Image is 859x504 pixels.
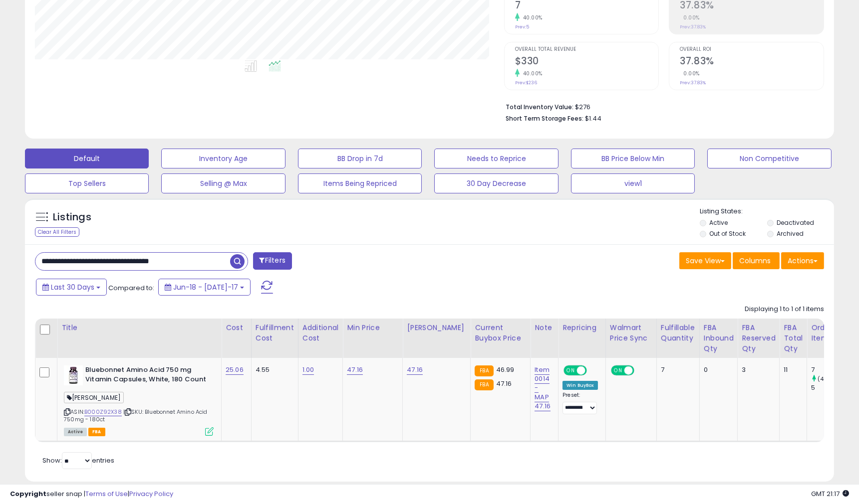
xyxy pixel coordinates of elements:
[25,173,149,193] button: Top Sellers
[571,149,695,168] button: BB Price Below Min
[108,283,154,293] span: Compared to:
[10,489,46,499] strong: Copyright
[496,379,512,388] span: 47.16
[535,365,551,411] a: Item 0014 - MAP 47.16
[256,365,290,374] div: 4.55
[506,114,583,123] b: Short Term Storage Fees:
[733,252,780,269] button: Columns
[661,365,692,374] div: 7
[496,365,515,374] span: 46.99
[742,323,775,354] div: FBA Reserved Qty
[745,305,824,314] div: Displaying 1 to 1 of 1 items
[709,229,746,238] label: Out of Stock
[818,375,835,383] small: (40%)
[42,456,114,465] span: Show: entries
[64,408,208,423] span: | SKU: Bluebonnet Amino Acid 750mg - 180ct
[704,365,730,374] div: 0
[434,149,558,168] button: Needs to Reprice
[784,323,803,354] div: FBA Total Qty
[129,489,173,499] a: Privacy Policy
[777,218,814,227] label: Deactivated
[506,100,817,112] li: $276
[515,47,659,52] span: Overall Total Revenue
[88,428,105,436] span: FBA
[61,323,217,333] div: Title
[781,252,824,269] button: Actions
[680,70,700,77] small: 0.00%
[298,173,422,193] button: Items Being Repriced
[707,149,831,168] button: Non Competitive
[161,149,285,168] button: Inventory Age
[679,252,731,269] button: Save View
[10,490,173,499] div: seller snap | |
[565,366,577,375] span: ON
[35,227,79,237] div: Clear All Filters
[612,366,624,375] span: ON
[784,365,799,374] div: 11
[226,365,244,375] a: 25.06
[515,55,659,69] h2: $330
[256,323,294,343] div: Fulfillment Cost
[64,365,214,435] div: ASIN:
[811,323,848,343] div: Ordered Items
[51,282,94,292] span: Last 30 Days
[632,366,648,375] span: OFF
[53,210,91,224] h5: Listings
[700,207,834,216] p: Listing States:
[253,252,292,270] button: Filters
[85,489,128,499] a: Terms of Use
[680,80,706,86] small: Prev: 37.83%
[64,365,83,385] img: 41e6MpCoMVL._SL40_.jpg
[407,323,466,333] div: [PERSON_NAME]
[434,173,558,193] button: 30 Day Decrease
[347,323,398,333] div: Min Price
[520,70,543,77] small: 40.00%
[571,173,695,193] button: view1
[563,392,598,414] div: Preset:
[563,323,601,333] div: Repricing
[777,229,804,238] label: Archived
[173,282,238,292] span: Jun-18 - [DATE]-17
[709,218,728,227] label: Active
[347,365,363,375] a: 47.16
[742,365,772,374] div: 3
[475,323,526,343] div: Current Buybox Price
[680,14,700,21] small: 0.00%
[298,149,422,168] button: BB Drop in 7d
[680,55,824,69] h2: 37.83%
[661,323,695,343] div: Fulfillable Quantity
[585,114,601,123] span: $1.44
[811,489,849,499] span: 2025-08-17 21:17 GMT
[85,365,207,386] b: Bluebonnet Amino Acid 750 mg Vitamin Capsules, White, 180 Count
[84,408,122,416] a: B000Z92X38
[302,365,314,375] a: 1.00
[515,24,529,30] small: Prev: 5
[161,173,285,193] button: Selling @ Max
[506,103,573,111] b: Total Inventory Value:
[563,381,598,390] div: Win BuyBox
[811,365,852,374] div: 7
[158,279,251,296] button: Jun-18 - [DATE]-17
[535,323,554,333] div: Note
[36,279,107,296] button: Last 30 Days
[520,14,543,21] small: 40.00%
[515,80,537,86] small: Prev: $236
[475,379,493,390] small: FBA
[25,149,149,168] button: Default
[226,323,247,333] div: Cost
[475,365,493,376] small: FBA
[407,365,423,375] a: 47.16
[64,392,124,403] span: [PERSON_NAME]
[739,256,771,266] span: Columns
[585,366,601,375] span: OFF
[680,24,706,30] small: Prev: 37.83%
[610,323,652,343] div: Walmart Price Sync
[680,47,824,52] span: Overall ROI
[302,323,339,343] div: Additional Cost
[811,383,852,392] div: 5
[64,428,87,436] span: All listings currently available for purchase on Amazon
[704,323,734,354] div: FBA inbound Qty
